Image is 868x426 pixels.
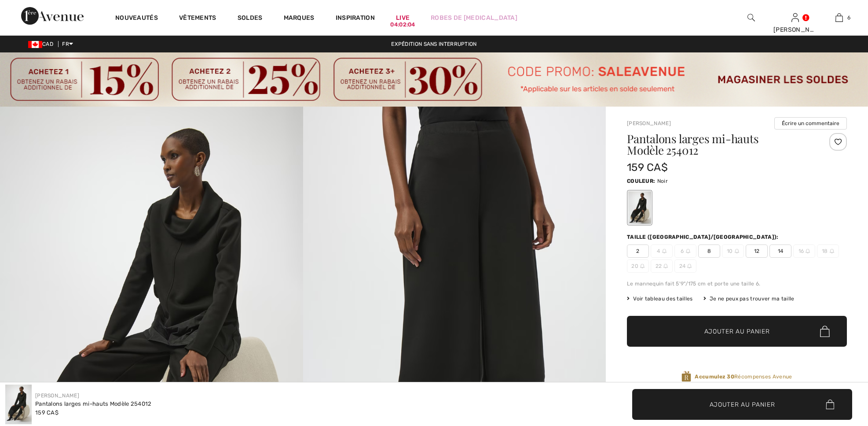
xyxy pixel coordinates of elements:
[627,178,655,184] span: Couleur:
[627,161,668,174] span: 159 CA$
[35,409,59,416] span: 159 CA$
[336,14,375,23] span: Inspiration
[35,393,79,399] a: [PERSON_NAME]
[35,400,152,408] div: Pantalons larges mi-hauts Modèle 254012
[681,370,691,382] img: Récompenses Avenue
[396,13,410,22] a: Live04:02:04
[686,249,690,253] img: ring-m.svg
[627,280,847,288] div: Le mannequin fait 5'9"/175 cm et porte une taille 6.
[674,244,696,258] span: 6
[662,249,667,253] img: ring-m.svg
[835,12,843,23] img: Mon panier
[774,117,847,130] button: Écrire un commentaire
[722,244,744,258] span: 10
[817,12,861,23] a: 6
[21,7,84,25] img: 1ère Avenue
[651,259,673,273] span: 22
[632,389,852,420] button: Ajouter au panier
[651,244,673,258] span: 4
[735,249,739,253] img: ring-m.svg
[830,249,834,253] img: ring-m.svg
[773,25,817,34] div: [PERSON_NAME]
[710,400,775,409] span: Ajouter au panier
[390,21,415,29] div: 04:02:04
[695,373,792,381] span: Récompenses Avenue
[820,326,830,337] img: Bag.svg
[627,133,810,156] h1: Pantalons larges mi-hauts Modèle 254012
[806,249,810,253] img: ring-m.svg
[179,14,216,23] a: Vêtements
[695,374,734,380] strong: Accumulez 30
[238,14,263,23] a: Soldes
[115,14,158,23] a: Nouveautés
[747,12,755,23] img: recherche
[627,120,671,126] a: [PERSON_NAME]
[628,191,651,224] div: Noir
[769,244,791,258] span: 14
[704,327,770,336] span: Ajouter au panier
[627,295,693,303] span: Voir tableau des tailles
[431,13,517,22] a: Robes de [MEDICAL_DATA]
[687,264,692,268] img: ring-m.svg
[791,13,799,22] a: Se connecter
[793,244,815,258] span: 16
[28,41,57,47] span: CAD
[826,400,834,409] img: Bag.svg
[5,385,32,424] img: Pantalons larges mi-hauts mod&egrave;le 254012
[284,14,315,23] a: Marques
[817,244,839,258] span: 18
[28,41,42,48] img: Canadian Dollar
[791,12,799,23] img: Mes infos
[640,264,645,268] img: ring-m.svg
[627,244,649,258] span: 2
[847,14,850,22] span: 6
[657,178,668,184] span: Noir
[663,264,668,268] img: ring-m.svg
[627,259,649,273] span: 20
[674,259,696,273] span: 24
[703,295,795,303] div: Je ne peux pas trouver ma taille
[627,316,847,347] button: Ajouter au panier
[62,41,73,47] span: FR
[627,233,780,241] div: Taille ([GEOGRAPHIC_DATA]/[GEOGRAPHIC_DATA]):
[746,244,768,258] span: 12
[698,244,720,258] span: 8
